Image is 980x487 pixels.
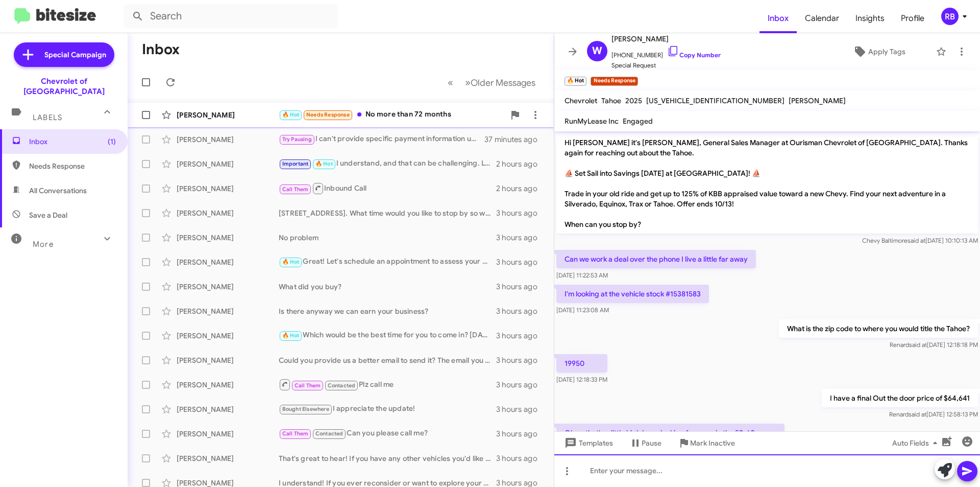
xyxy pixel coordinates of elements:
small: 🔥 Hot [565,77,586,86]
div: [PERSON_NAME] [177,233,279,243]
div: Can you please call me? [279,428,496,439]
span: said at [909,410,926,418]
div: I can't provide specific payment information until we send it over to the banks, but I suggest vi... [279,133,484,145]
div: Inbound Call [279,182,496,195]
div: Which would be the best time for you to come in? [DATE] or [DATE]? [279,330,496,341]
div: [PERSON_NAME] [177,282,279,292]
span: Older Messages [471,77,535,88]
div: 3 hours ago [496,331,546,341]
span: Needs Response [306,111,350,118]
p: 19950 [556,354,607,373]
span: (1) [108,136,116,147]
div: [PERSON_NAME] [177,306,279,316]
span: Bought Elsewhere [282,406,329,412]
button: Next [459,72,542,93]
div: Plz call me [279,378,496,391]
div: 3 hours ago [496,306,546,316]
span: [PERSON_NAME] [611,33,721,45]
div: [PERSON_NAME] [177,331,279,341]
p: Okay, that's a little high I was looking for more in the 59-60 range [556,424,785,442]
button: RB [933,8,969,25]
a: Special Campaign [14,42,114,67]
span: Engaged [623,117,653,126]
span: Important [282,160,309,167]
span: Mark Inactive [690,434,735,452]
span: Try Pausing [282,136,312,143]
button: Apply Tags [826,42,931,61]
h1: Inbox [142,41,180,58]
span: 🔥 Hot [282,111,300,118]
input: Search [124,4,338,29]
div: 3 hours ago [496,380,546,390]
span: Templates [562,434,613,452]
span: Call Them [282,430,309,437]
button: Mark Inactive [670,434,743,452]
div: 3 hours ago [496,208,546,218]
span: Inbox [29,136,116,147]
div: 3 hours ago [496,453,546,463]
span: More [33,240,54,249]
span: All Conversations [29,185,87,196]
div: [PERSON_NAME] [177,404,279,414]
p: What is the zip code to where you would title the Tahoe? [779,319,978,338]
span: Contacted [315,430,344,437]
div: 2 hours ago [496,159,546,169]
span: [DATE] 11:23:08 AM [556,306,609,314]
div: 3 hours ago [496,355,546,365]
a: Inbox [759,4,797,33]
div: 3 hours ago [496,429,546,439]
span: Chevrolet [565,96,597,105]
div: [PERSON_NAME] [177,134,279,145]
button: Templates [554,434,621,452]
span: Call Them [295,382,321,389]
div: [STREET_ADDRESS]. What time would you like to stop by so we can have the vehicle pulled up and re... [279,208,496,218]
span: Chevy Baltimore [DATE] 10:10:13 AM [862,237,978,244]
span: Call Them [282,186,309,193]
span: W [592,43,602,59]
span: Special Campaign [44,50,106,60]
div: [PERSON_NAME] [177,429,279,439]
span: [DATE] 12:18:33 PM [556,376,607,383]
div: Great! Let's schedule an appointment to assess your Equinox and discuss the details. What day wor... [279,256,496,268]
span: Special Request [611,60,721,71]
div: No more than 72 months [279,109,505,121]
span: « [448,76,453,89]
a: Calendar [797,4,847,33]
p: Hi [PERSON_NAME] it's [PERSON_NAME], General Sales Manager at Ourisman Chevrolet of [GEOGRAPHIC_D... [556,133,978,234]
p: I have a final Out the door price of $64,641 [822,389,978,407]
span: 🔥 Hot [315,160,333,167]
div: What did you buy? [279,282,496,292]
div: 2 hours ago [496,183,546,194]
div: I understand, and that can be challenging. Let’s discuss your current vehicle and explore potenti... [279,158,496,170]
button: Auto Fields [884,434,949,452]
div: No problem [279,233,496,243]
button: Previous [442,72,459,93]
p: I'm looking at the vehicle stock #15381583 [556,285,709,303]
span: Needs Response [29,161,116,171]
span: Auto Fields [892,434,941,452]
div: 3 hours ago [496,257,546,267]
a: Copy Number [667,51,721,59]
div: 3 hours ago [496,404,546,414]
span: Renard [DATE] 12:18:18 PM [890,341,978,349]
span: said at [909,341,927,349]
div: 3 hours ago [496,233,546,243]
span: Insights [847,4,893,33]
div: Is there anyway we can earn your business? [279,306,496,316]
span: said at [908,237,925,244]
span: [DATE] 11:22:53 AM [556,271,608,279]
div: [PERSON_NAME] [177,208,279,218]
span: RunMyLease Inc [565,117,619,126]
span: Contacted [328,382,356,389]
span: 🔥 Hot [282,259,300,265]
div: Could you provide us a better email to send it? The email you have provide is bouncing the email ... [279,355,496,365]
span: Profile [893,4,933,33]
div: I appreciate the update! [279,403,496,415]
span: » [465,76,471,89]
span: Apply Tags [868,42,905,61]
nav: Page navigation example [442,72,542,93]
span: Labels [33,113,62,122]
span: Save a Deal [29,210,67,220]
